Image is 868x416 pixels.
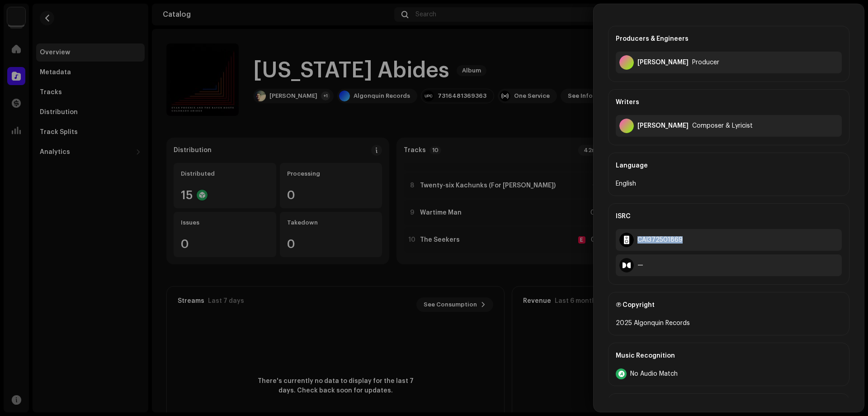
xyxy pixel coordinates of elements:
[616,204,842,229] div: ISRC
[637,262,643,269] div: —
[616,153,842,178] div: Language
[616,292,842,318] div: Ⓟ Copyright
[630,370,678,378] span: No Audio Match
[637,236,683,244] div: CAI372501869
[616,26,842,52] div: Producers & Engineers
[637,122,689,129] div: Evan Phoenix
[616,343,842,368] div: Music Recognition
[616,178,842,189] div: English
[616,318,842,329] div: 2025 Algonquin Records
[692,122,753,129] div: Composer & Lyricist
[692,59,719,66] div: Producer
[616,90,842,115] div: Writers
[637,59,689,66] div: Evan Phoenix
